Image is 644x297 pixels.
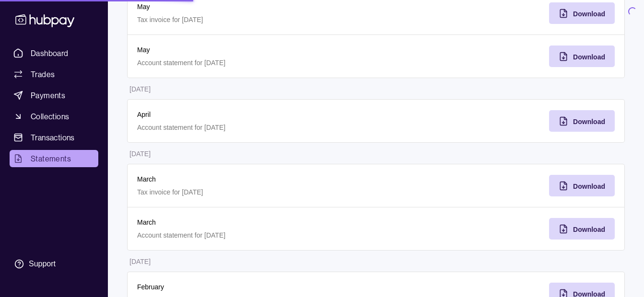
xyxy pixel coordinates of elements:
div: Support [29,259,56,269]
p: March [137,174,366,184]
span: Trades [31,69,55,80]
p: [DATE] [129,258,151,265]
span: Download [573,226,605,233]
p: Account statement for [DATE] [137,122,366,133]
p: April [137,109,366,120]
span: Download [573,183,605,190]
p: Tax invoice for [DATE] [137,14,366,25]
p: May [137,1,366,12]
span: Download [573,118,605,126]
p: Tax invoice for [DATE] [137,187,366,197]
a: Payments [10,87,98,104]
a: Dashboard [10,45,98,62]
button: Download [549,218,615,240]
span: Download [573,53,605,61]
button: Download [549,2,615,24]
p: Account statement for [DATE] [137,230,366,240]
span: Dashboard [31,47,69,59]
p: Account statement for [DATE] [137,57,366,68]
p: [DATE] [129,150,151,158]
button: Download [549,110,615,132]
span: Download [573,10,605,18]
p: February [137,282,366,292]
span: Payments [31,90,65,101]
p: May [137,45,366,55]
a: Statements [10,150,98,167]
a: Transactions [10,129,98,146]
a: Collections [10,108,98,125]
a: Support [10,254,98,274]
span: Transactions [31,132,75,143]
p: [DATE] [129,85,151,93]
button: Download [549,46,615,67]
p: March [137,217,366,228]
span: Collections [31,111,69,122]
a: Trades [10,66,98,83]
button: Download [549,175,615,196]
span: Statements [31,153,71,164]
